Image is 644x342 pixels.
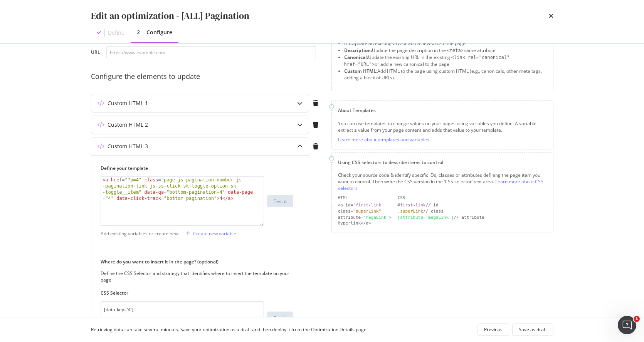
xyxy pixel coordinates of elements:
label: URL [91,49,100,57]
a: Learn more about templates and variables [338,136,429,143]
div: "megaLink" [363,215,389,220]
label: Define your template [101,165,293,171]
div: Test it [274,315,287,321]
div: #first-link [398,203,426,208]
li: Add HTML to the page using custom HTML (e.g., canonicals, other meta tags, adding a block of URLs). [344,68,547,81]
strong: Description: [344,47,372,54]
a: Learn more about CSS selectors [338,178,543,191]
strong: H1: [344,40,351,47]
textarea: [data-key='4'] [101,301,264,325]
strong: Custom HTML: [344,68,377,74]
div: Edit an optimization - [ALL] Pagination [91,9,249,22]
button: Save as draft [512,324,553,336]
div: [attribute='megaLink'] [398,215,454,220]
div: Retrieving data can take several minutes. Save your optimization as a draft and then deploy it fr... [91,326,368,333]
div: You can use templates to change values on your pages using variables you define. A variable extra... [338,120,547,133]
iframe: Intercom live chat [618,316,636,334]
div: Define the CSS Selector and strategy that identifies where to insert the template on your page. [101,270,293,283]
div: 2 [137,28,140,36]
div: Hyperlink</a> [338,220,392,226]
li: Update the page description in the name attribute [344,47,547,54]
div: times [549,9,553,22]
span: 1 [634,316,640,322]
div: // attribute [398,215,547,221]
div: // class [398,208,547,215]
button: Test it [267,312,293,324]
strong: Canonical: [344,54,368,60]
input: https://www.example.com [106,46,316,59]
div: Add existing variables or create new: [101,230,180,237]
div: Configure the elements to update [91,72,322,82]
div: Test it [274,198,287,205]
span: <h1> [430,41,441,46]
div: .superLink [398,209,423,214]
div: About Templates [338,107,547,114]
div: "superLink" [353,209,381,214]
label: CSS Selector [101,290,293,296]
div: <a id= [338,202,392,208]
div: CSS [398,195,547,201]
div: HTML [338,195,392,201]
div: Custom HTML 1 [108,99,148,107]
div: Using CSS selectors to describe items to control [338,159,547,166]
div: class= [338,208,392,215]
span: <h1> [392,41,403,46]
div: Define [108,29,124,37]
div: Create new variable [193,230,236,237]
li: Update an existing or add a new to the page. [344,40,547,47]
button: Previous [478,324,509,336]
button: Create new variable [183,227,236,240]
li: Update the existing URL in the existing or add a new canonical to the page. [344,54,547,68]
label: Where do you want to insert it in the page? (optional) [101,258,293,265]
div: Previous [484,326,503,333]
span: <meta> [447,48,464,53]
div: Check your source code & identify specific IDs, classes or attributes defining the page item you ... [338,172,547,191]
div: // id [398,202,547,208]
div: Custom HTML 3 [108,142,148,150]
div: Configure [146,28,172,36]
div: Save as draft [519,326,547,333]
div: attribute= > [338,215,392,221]
span: <link rel="canonical" href="URL"> [344,55,510,67]
button: Test it [267,195,293,207]
div: "first-link" [353,203,383,208]
div: Custom HTML 2 [108,121,148,129]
